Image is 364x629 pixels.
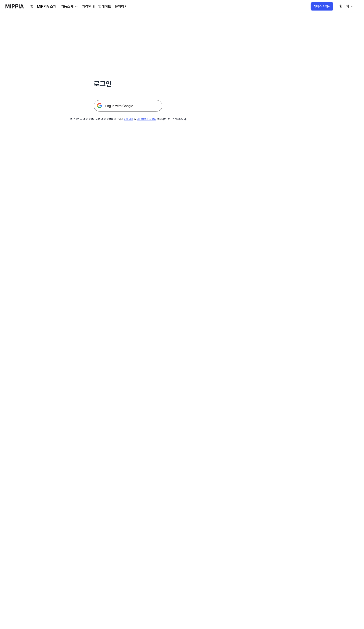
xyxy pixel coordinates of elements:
[124,117,133,121] a: 이용약관
[115,4,128,9] a: 문의하기
[336,2,356,11] button: 한국어
[94,100,162,112] img: 구글 로그인 버튼
[30,4,33,9] a: 홈
[94,79,162,89] h1: 로그인
[98,4,111,9] a: 업데이트
[60,4,78,9] button: 기능소개
[311,2,333,11] button: 서비스 소개서
[137,117,156,121] a: 개인정보 취급방침
[338,4,350,9] div: 한국어
[60,4,75,9] div: 기능소개
[82,4,95,9] a: 가격안내
[75,5,78,8] img: down
[70,117,187,121] div: 첫 로그인 시 계정 생성이 되며 계정 생성을 완료하면 및 동의하는 것으로 간주합니다.
[37,4,56,9] a: MIPPIA 소개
